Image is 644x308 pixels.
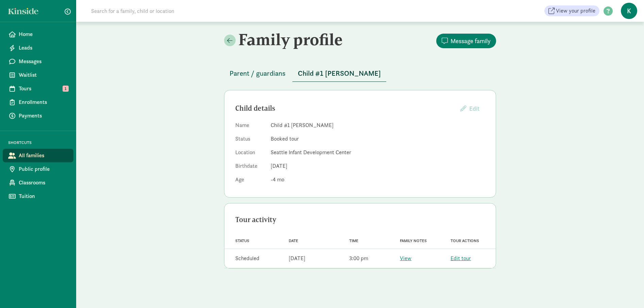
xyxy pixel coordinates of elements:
[63,86,69,92] span: 1
[235,148,265,159] dt: Location
[349,254,368,262] div: 3:00 pm
[19,30,68,38] span: Home
[19,44,68,52] span: Leads
[87,4,278,18] input: Search for a family, child or location
[19,85,68,93] span: Tours
[224,70,291,77] a: Parent / guardians
[3,41,73,55] a: Leads
[19,165,68,173] span: Public profile
[271,148,485,157] dd: Seattle Infant Development Center
[3,28,73,41] a: Home
[271,135,485,143] dd: Booked tour
[271,162,287,169] span: [DATE]
[19,98,68,106] span: Enrollments
[19,192,68,200] span: Tuition
[235,254,259,262] div: Scheduled
[469,105,479,112] span: Edit
[3,149,73,162] a: All families
[349,238,358,243] span: Time
[3,176,73,189] a: Classrooms
[235,176,265,186] dt: Age
[3,189,73,203] a: Tuition
[400,238,427,243] span: Family notes
[235,135,265,146] dt: Status
[3,55,73,68] a: Messages
[289,238,298,243] span: Date
[544,5,599,16] a: View your profile
[292,65,386,82] button: Child #1 [PERSON_NAME]
[235,238,249,243] span: Status
[271,176,284,183] span: -4
[621,3,637,19] span: K
[610,275,644,308] iframe: Chat Widget
[235,214,485,225] div: Tour activity
[19,71,68,79] span: Waitlist
[298,68,381,79] span: Child #1 [PERSON_NAME]
[3,68,73,82] a: Waitlist
[292,70,386,77] a: Child #1 [PERSON_NAME]
[3,95,73,109] a: Enrollments
[451,238,479,243] span: Tour actions
[224,30,359,49] h2: Family profile
[235,121,265,132] dt: Name
[436,34,496,48] button: Message family
[289,254,305,262] div: [DATE]
[455,101,485,116] button: Edit
[19,112,68,120] span: Payments
[235,103,455,114] div: Child details
[224,65,291,81] button: Parent / guardians
[3,162,73,176] a: Public profile
[19,57,68,66] span: Messages
[230,68,286,79] span: Parent / guardians
[400,255,411,262] a: View
[451,36,491,46] span: Message family
[235,162,265,173] dt: Birthdate
[3,109,73,123] a: Payments
[556,7,595,15] span: View your profile
[3,82,73,95] a: Tours 1
[19,179,68,187] span: Classrooms
[451,255,471,262] a: Edit tour
[19,151,68,160] span: All families
[271,121,485,129] dd: Child #1 [PERSON_NAME]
